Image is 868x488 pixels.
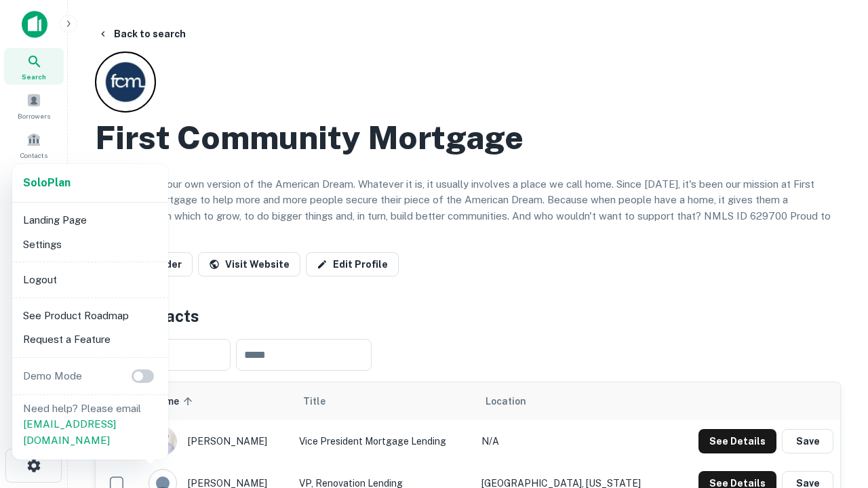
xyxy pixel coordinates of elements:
li: See Product Roadmap [18,304,163,328]
a: SoloPlan [23,175,71,191]
strong: Solo Plan [23,176,71,189]
p: Demo Mode [18,368,87,384]
li: Logout [18,268,163,292]
p: Need help? Please email [23,401,157,449]
a: [EMAIL_ADDRESS][DOMAIN_NAME] [23,418,116,446]
li: Settings [18,232,163,257]
li: Request a Feature [18,327,163,352]
li: Landing Page [18,208,163,232]
iframe: Chat Widget [800,336,868,401]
